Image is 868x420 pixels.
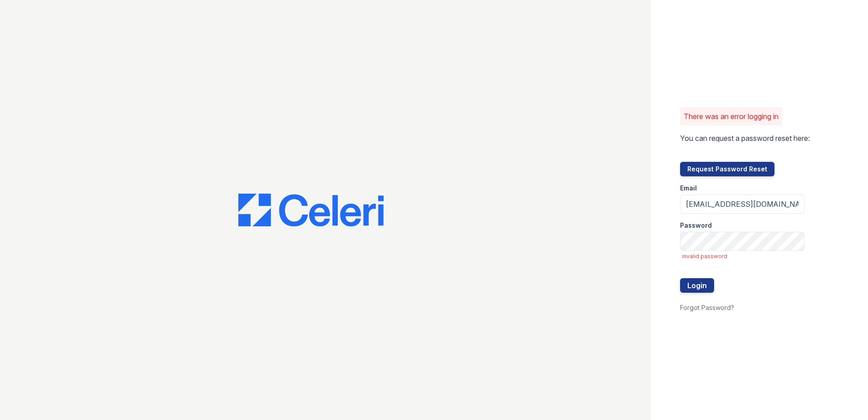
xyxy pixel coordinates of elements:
[684,111,779,122] p: There was an error logging in
[680,221,712,230] label: Password
[680,162,774,176] button: Request Password Reset
[680,278,714,293] button: Login
[682,253,804,260] span: invalid password
[238,194,384,226] img: CE_Logo_Blue-a8612792a0a2168367f1c8372b55b34899dd931a85d93a1a3d3e32e68fde9ad4.png
[680,304,734,311] a: Forgot Password?
[680,184,697,193] label: Email
[680,133,810,144] p: You can request a password reset here:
